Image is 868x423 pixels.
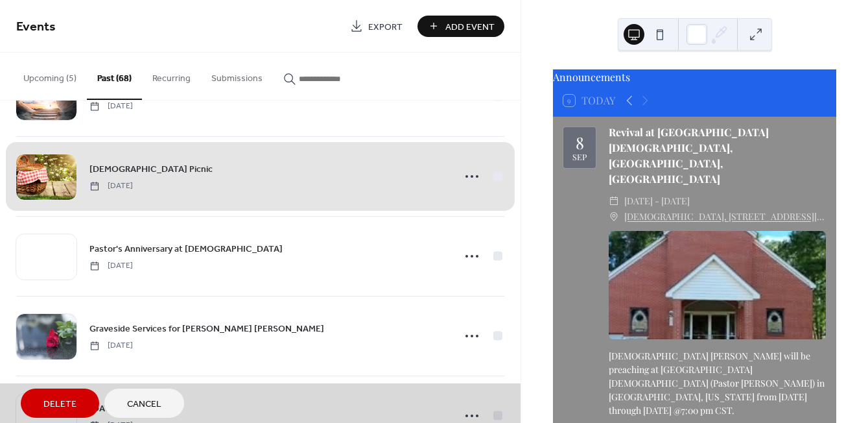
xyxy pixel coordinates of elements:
[609,209,619,224] div: ​
[104,389,184,418] button: Cancel
[87,53,142,100] button: Past (68)
[624,193,690,209] span: [DATE] - [DATE]
[43,398,76,411] span: Delete
[21,389,99,418] button: Delete
[609,125,826,187] div: Revival at [GEOGRAPHIC_DATA][DEMOGRAPHIC_DATA], [GEOGRAPHIC_DATA], [GEOGRAPHIC_DATA]
[445,20,495,34] span: Add Event
[417,16,504,37] button: Add Event
[624,209,826,224] a: [DEMOGRAPHIC_DATA], [STREET_ADDRESS][US_STATE]
[609,349,826,417] div: [DEMOGRAPHIC_DATA] [PERSON_NAME] will be preaching at [GEOGRAPHIC_DATA][DEMOGRAPHIC_DATA] (Pastor...
[553,69,836,85] div: Announcements
[13,53,87,99] button: Upcoming (5)
[16,14,56,40] span: Events
[201,53,273,99] button: Submissions
[576,134,584,151] div: 8
[609,193,619,209] div: ​
[572,153,587,162] div: Sep
[340,16,412,37] a: Export
[368,20,403,34] span: Export
[142,53,201,99] button: Recurring
[127,398,161,411] span: Cancel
